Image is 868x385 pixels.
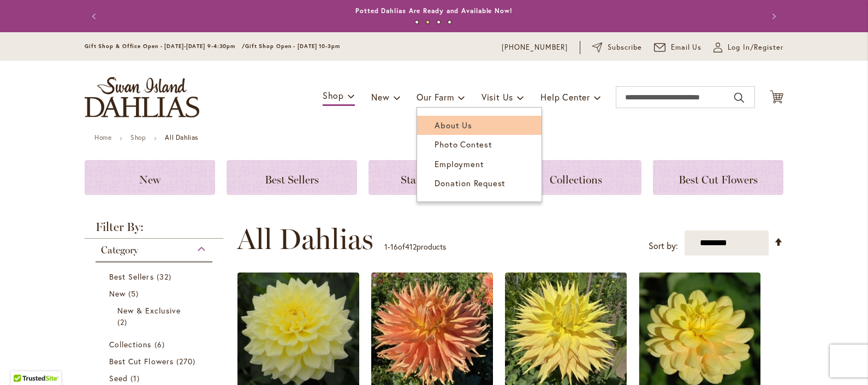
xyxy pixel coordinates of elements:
span: Best Sellers [109,271,154,282]
a: [PHONE_NUMBER] [502,42,568,53]
button: 2 of 4 [426,20,430,24]
span: 412 [405,241,417,252]
span: 1 [130,372,142,384]
span: Best Cut Flowers [109,356,174,366]
a: Best Sellers [227,160,357,195]
span: Help Center [540,91,590,103]
span: 5 [128,288,141,299]
span: Staff Favorites [401,173,468,186]
a: Home [94,133,111,141]
label: Sort by: [649,236,678,256]
span: 16 [390,241,398,252]
span: Visit Us [481,91,513,103]
button: 4 of 4 [448,20,451,24]
a: Collections [511,160,641,195]
button: 3 of 4 [437,20,441,24]
span: Gift Shop Open - [DATE] 10-3pm [245,43,340,50]
span: Category [101,244,138,256]
span: About Us [435,120,472,131]
a: Staff Favorites [368,160,499,195]
span: New & Exclusive [117,305,181,316]
a: New [109,288,201,299]
a: New [85,160,215,195]
a: New &amp; Exclusive [117,305,193,328]
span: Best Cut Flowers [679,173,758,186]
span: New [371,91,389,103]
a: Potted Dahlias Are Ready and Available Now! [355,7,513,15]
a: Email Us [654,42,702,53]
span: Subscribe [608,42,642,53]
span: Seed [109,373,128,383]
span: Collections [550,173,602,186]
span: 270 [176,356,198,367]
span: 1 [384,241,388,252]
span: Photo Contest [435,139,492,150]
iframe: Launch Accessibility Center [8,346,39,377]
a: Best Sellers [109,271,201,282]
span: Email Us [671,42,702,53]
button: Previous [85,5,106,27]
strong: All Dahlias [165,133,198,141]
span: Collections [109,339,152,350]
a: Log In/Register [714,42,783,53]
strong: Filter By: [85,221,223,239]
span: Donation Request [435,177,506,188]
span: 32 [157,271,174,282]
span: Best Sellers [265,173,319,186]
a: Collections [109,339,201,350]
span: 2 [117,316,130,328]
a: Seed [109,372,201,384]
span: 6 [154,339,168,350]
span: All Dahlias [237,223,373,256]
button: 1 of 4 [415,20,419,24]
a: Best Cut Flowers [653,160,783,195]
span: Log In/Register [728,42,783,53]
button: Next [762,5,783,27]
span: Shop [323,90,344,101]
p: - of products [384,238,446,256]
span: Employment [435,158,484,169]
span: New [139,173,160,186]
a: Subscribe [592,42,642,53]
span: New [109,288,126,299]
a: Shop [130,133,146,141]
a: store logo [85,77,199,117]
a: Best Cut Flowers [109,356,201,367]
span: Our Farm [417,91,454,103]
span: Gift Shop & Office Open - [DATE]-[DATE] 9-4:30pm / [85,43,245,50]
